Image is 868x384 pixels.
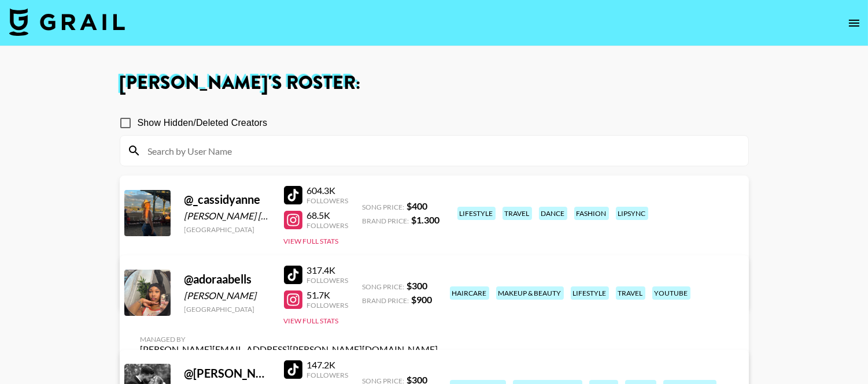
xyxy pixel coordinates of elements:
[616,286,645,300] div: travel
[412,214,440,225] strong: $ 1.300
[184,272,270,286] div: @ adoraabells
[457,207,496,220] div: lifestyle
[307,185,349,196] div: 604.3K
[141,335,438,344] div: Managed By
[363,296,409,305] span: Brand Price:
[307,276,349,285] div: Followers
[184,192,270,207] div: @ _cassidyanne
[141,344,438,355] div: [PERSON_NAME][EMAIL_ADDRESS][PERSON_NAME][DOMAIN_NAME]
[184,305,270,314] div: [GEOGRAPHIC_DATA]
[407,280,428,291] strong: $ 300
[363,217,409,225] span: Brand Price:
[307,221,349,230] div: Followers
[496,286,564,300] div: makeup & beauty
[571,286,609,300] div: lifestyle
[307,210,349,221] div: 68.5K
[284,237,339,245] button: View Full Stats
[184,225,270,234] div: [GEOGRAPHIC_DATA]
[307,289,349,301] div: 51.7K
[120,74,749,92] h1: [PERSON_NAME] 's Roster:
[138,116,268,130] span: Show Hidden/Deleted Creators
[141,141,741,160] input: Search by User Name
[184,210,270,222] div: [PERSON_NAME] [PERSON_NAME]
[307,371,349,379] div: Followers
[450,286,489,300] div: haircare
[363,203,405,211] span: Song Price:
[412,294,433,305] strong: $ 900
[843,12,866,35] button: open drawer
[363,282,405,291] span: Song Price:
[307,359,349,371] div: 147.2K
[184,366,270,381] div: @ [PERSON_NAME].[PERSON_NAME]
[652,286,690,300] div: youtube
[574,207,609,220] div: fashion
[307,264,349,276] div: 317.4K
[503,207,532,220] div: travel
[9,8,125,36] img: Grail Talent
[307,196,349,205] div: Followers
[184,290,270,301] div: [PERSON_NAME]
[539,207,567,220] div: dance
[307,301,349,310] div: Followers
[616,207,648,220] div: lipsync
[407,200,428,211] strong: $ 400
[284,316,339,325] button: View Full Stats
